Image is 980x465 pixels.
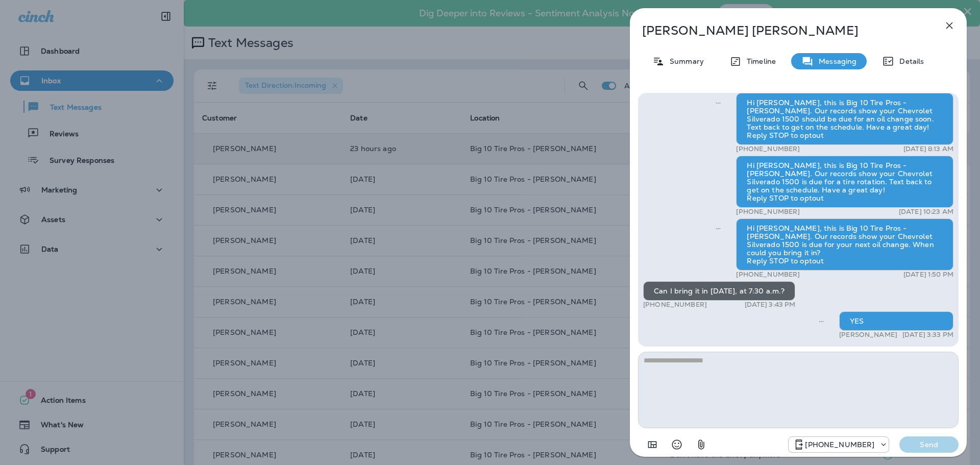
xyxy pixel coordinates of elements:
[903,271,953,279] p: [DATE] 1:50 PM
[736,271,800,279] p: [PHONE_NUMBER]
[643,281,795,301] div: Can I bring it in [DATE], at 7:30 a.m.?
[736,93,953,145] div: Hi [PERSON_NAME], this is Big 10 Tire Pros - [PERSON_NAME]. Our records show your Chevrolet Silve...
[789,438,889,451] div: +1 (601) 808-4212
[819,316,824,325] span: Sent
[742,57,776,65] p: Timeline
[736,145,800,153] p: [PHONE_NUMBER]
[643,301,707,309] p: [PHONE_NUMBER]
[903,145,953,153] p: [DATE] 8:13 AM
[665,57,704,65] p: Summary
[902,331,953,339] p: [DATE] 3:33 PM
[736,218,953,271] div: Hi [PERSON_NAME], this is Big 10 Tire Pros - [PERSON_NAME]. Our records show your Chevrolet Silve...
[745,301,796,309] p: [DATE] 3:43 PM
[736,156,953,208] div: Hi [PERSON_NAME], this is Big 10 Tire Pros - [PERSON_NAME]. Our records show your Chevrolet Silve...
[642,434,663,455] button: Add in a premade template
[736,208,800,216] p: [PHONE_NUMBER]
[839,311,953,331] div: YES
[642,23,921,38] p: [PERSON_NAME] [PERSON_NAME]
[716,97,721,107] span: Sent
[839,331,897,339] p: [PERSON_NAME]
[667,434,687,455] button: Select an emoji
[716,223,721,232] span: Sent
[894,57,924,65] p: Details
[814,57,856,65] p: Messaging
[805,440,874,449] p: [PHONE_NUMBER]
[899,208,953,216] p: [DATE] 10:23 AM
